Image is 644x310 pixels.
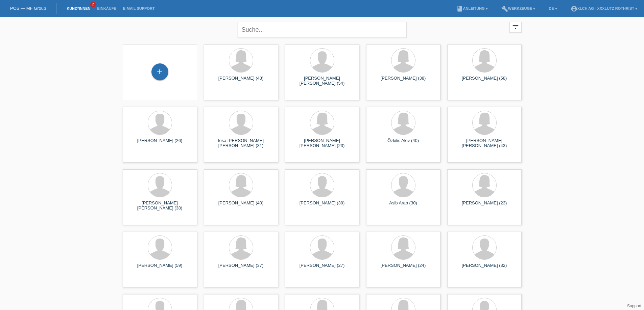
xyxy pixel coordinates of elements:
a: POS — MF Group [10,6,46,11]
div: [PERSON_NAME] (40) [209,200,273,211]
div: [PERSON_NAME] (32) [453,263,516,274]
div: [PERSON_NAME] (59) [128,263,192,274]
div: Asib Arab (30) [372,200,435,211]
div: [PERSON_NAME] [PERSON_NAME] (54) [290,76,354,86]
a: DE ▾ [545,6,560,10]
a: buildWerkzeuge ▾ [498,6,539,10]
div: [PERSON_NAME] (23) [453,200,516,211]
i: account_circle [571,5,577,12]
a: account_circleXLCH AG - XXXLutz Rothrist ▾ [567,6,641,10]
i: filter_list [512,23,519,31]
i: book [456,5,463,12]
div: [PERSON_NAME] (26) [128,138,192,149]
a: E-Mail Support [120,6,158,10]
div: [PERSON_NAME] (38) [372,76,435,86]
div: Kund*in hinzufügen [152,66,168,78]
div: [PERSON_NAME] [PERSON_NAME] (38) [128,200,192,211]
a: Einkäufe [94,6,119,10]
span: 2 [90,2,96,7]
div: Iesa [PERSON_NAME] [PERSON_NAME] (31) [209,138,273,149]
input: Suche... [238,22,407,38]
i: build [501,5,508,12]
div: [PERSON_NAME] [PERSON_NAME] (43) [453,138,516,149]
a: bookAnleitung ▾ [453,6,491,10]
div: Özkilic Alev (40) [372,138,435,149]
a: Kund*innen [63,6,94,10]
div: [PERSON_NAME] (27) [290,263,354,274]
div: [PERSON_NAME] [PERSON_NAME] (23) [290,138,354,149]
div: [PERSON_NAME] (43) [209,76,273,86]
a: Support [627,304,641,308]
div: [PERSON_NAME] (58) [453,76,516,86]
div: [PERSON_NAME] (39) [290,200,354,211]
div: [PERSON_NAME] (24) [372,263,435,274]
div: [PERSON_NAME] (37) [209,263,273,274]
